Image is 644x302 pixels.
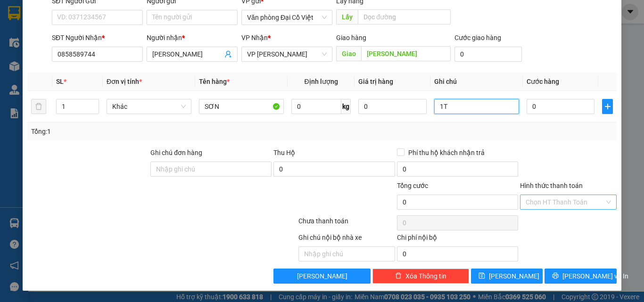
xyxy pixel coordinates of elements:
[56,78,64,85] span: SL
[199,78,230,85] span: Tên hàng
[147,33,238,43] div: Người nhận
[57,22,159,38] b: [PERSON_NAME]
[603,103,612,110] span: plus
[247,10,327,24] span: Văn phòng Đại Cồ Việt
[372,269,469,284] button: deleteXóa Thông tin
[298,246,395,261] input: Nhập ghi chú
[112,99,186,114] span: Khác
[336,9,358,24] span: Lấy
[527,78,559,85] span: Cước hàng
[397,182,428,189] span: Tổng cước
[273,149,295,156] span: Thu Hộ
[454,34,501,41] label: Cước giao hàng
[273,269,370,284] button: [PERSON_NAME]
[247,47,327,61] span: VP Quy Đạt
[358,78,393,85] span: Giá trị hàng
[336,46,361,61] span: Giao
[430,73,523,91] th: Ghi chú
[298,232,395,246] div: Ghi chú nội bộ nhà xe
[107,78,142,85] span: Đơn vị tính
[52,33,143,43] div: SĐT Người Nhận
[297,216,396,232] div: Chưa thanh toán
[405,147,488,158] span: Phí thu hộ khách nhận trả
[405,271,446,281] span: Xóa Thông tin
[562,271,628,281] span: [PERSON_NAME] và In
[397,232,518,246] div: Chi phí nội bộ
[552,272,559,280] span: printer
[602,99,613,114] button: plus
[150,162,272,177] input: Ghi chú đơn hàng
[304,78,338,85] span: Định lượng
[434,99,519,114] input: Ghi Chú
[454,47,522,62] input: Cước giao hàng
[150,149,202,156] label: Ghi chú đơn hàng
[395,272,402,280] span: delete
[31,99,46,114] button: delete
[199,99,284,114] input: VD: Bàn, Ghế
[31,126,249,137] div: Tổng: 1
[520,182,583,189] label: Hình thức thanh toán
[336,34,366,41] span: Giao hàng
[545,269,617,284] button: printer[PERSON_NAME] và In
[479,272,485,280] span: save
[358,99,426,114] input: 0
[358,9,451,24] input: Dọc đường
[361,46,451,61] input: Dọc đường
[50,55,174,120] h1: Giao dọc đường
[224,50,232,58] span: user-add
[489,271,539,281] span: [PERSON_NAME]
[471,269,543,284] button: save[PERSON_NAME]
[297,271,347,281] span: [PERSON_NAME]
[341,99,351,114] span: kg
[5,55,76,70] h2: VHVMBA3K
[241,34,268,41] span: VP Nhận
